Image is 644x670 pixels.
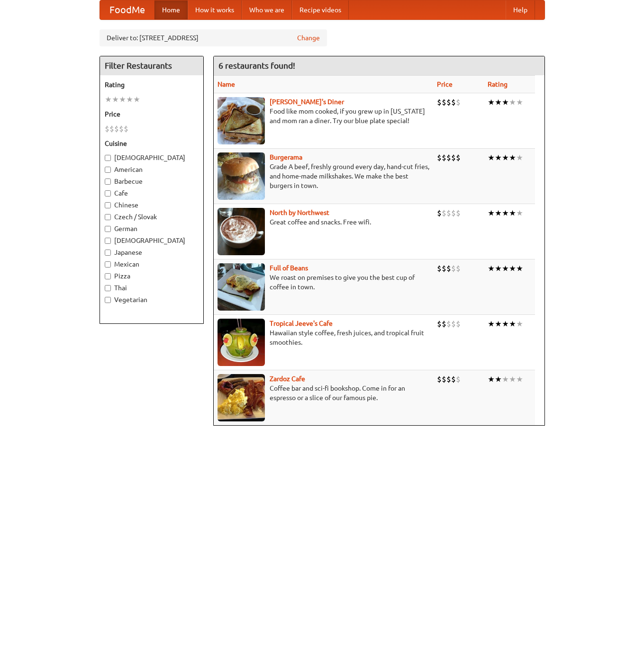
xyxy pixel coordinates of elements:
[105,177,199,186] label: Barbecue
[105,238,111,244] input: [DEMOGRAPHIC_DATA]
[437,263,442,274] li: $
[516,263,523,274] li: ★
[495,208,502,218] li: ★
[218,319,265,366] img: jeeves.jpg
[446,152,451,163] li: $
[516,319,523,329] li: ★
[442,319,446,329] li: $
[451,152,456,163] li: $
[124,124,128,134] li: $
[100,0,154,19] a: FoodMe
[509,152,516,163] li: ★
[100,29,327,46] div: Deliver to: [STREET_ADDRESS]
[218,61,295,70] ng-pluralize: 6 restaurants found!
[456,152,461,163] li: $
[105,165,199,174] label: American
[270,264,308,272] a: Full of Beans
[502,374,509,384] li: ★
[488,152,495,163] li: ★
[446,263,451,274] li: $
[456,263,461,274] li: $
[437,97,442,107] li: $
[437,374,442,384] li: $
[442,97,446,107] li: $
[451,208,456,218] li: $
[270,98,344,106] a: [PERSON_NAME]'s Diner
[105,297,111,303] input: Vegetarian
[218,208,265,255] img: north.jpg
[488,97,495,107] li: ★
[105,94,112,105] li: ★
[105,271,199,281] label: Pizza
[105,153,199,162] label: [DEMOGRAPHIC_DATA]
[105,200,199,210] label: Chinese
[456,319,461,329] li: $
[218,162,429,190] p: Grade A beef, freshly ground every day, hand-cut fries, and home-made milkshakes. We make the bes...
[456,97,461,107] li: $
[105,295,199,304] label: Vegetarian
[509,208,516,218] li: ★
[270,320,333,327] a: Tropical Jeeve's Cafe
[105,80,199,89] h5: Rating
[437,80,453,88] a: Price
[502,152,509,163] li: ★
[509,97,516,107] li: ★
[105,139,199,148] h5: Cuisine
[446,319,451,329] li: $
[242,0,292,19] a: Who we are
[456,208,461,218] li: $
[105,179,111,185] input: Barbecue
[218,384,429,402] p: Coffee bar and sci-fi bookshop. Come in for an espresso or a slice of our famous pie.
[488,208,495,218] li: ★
[437,208,442,218] li: $
[292,0,349,19] a: Recipe videos
[502,319,509,329] li: ★
[105,109,199,119] h5: Price
[488,319,495,329] li: ★
[495,374,502,384] li: ★
[218,107,429,125] p: Food like mom cooked, if you grew up in [US_STATE] and mom ran a diner. Try our blue plate special!
[442,263,446,274] li: $
[446,208,451,218] li: $
[516,208,523,218] li: ★
[446,374,451,384] li: $
[509,263,516,274] li: ★
[488,263,495,274] li: ★
[105,124,109,134] li: $
[109,124,114,134] li: $
[495,319,502,329] li: ★
[105,190,111,197] input: Cafe
[509,319,516,329] li: ★
[105,188,199,198] label: Cafe
[297,33,320,43] a: Change
[451,319,456,329] li: $
[105,214,111,220] input: Czech / Slovak
[495,152,502,163] li: ★
[502,263,509,274] li: ★
[488,80,508,88] a: Rating
[105,285,111,291] input: Thai
[502,97,509,107] li: ★
[270,375,305,383] a: Zardoz Cafe
[218,273,429,292] p: We roast on premises to give you the best cup of coffee in town.
[119,124,124,134] li: $
[270,209,329,216] a: North by Northwest
[105,212,199,222] label: Czech / Slovak
[154,0,188,19] a: Home
[218,80,235,88] a: Name
[442,374,446,384] li: $
[105,261,111,268] input: Mexican
[495,97,502,107] li: ★
[218,263,265,311] img: beans.jpg
[270,153,302,161] a: Burgerama
[506,0,535,19] a: Help
[218,97,265,144] img: sallys.jpg
[442,208,446,218] li: $
[446,97,451,107] li: $
[105,283,199,293] label: Thai
[502,208,509,218] li: ★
